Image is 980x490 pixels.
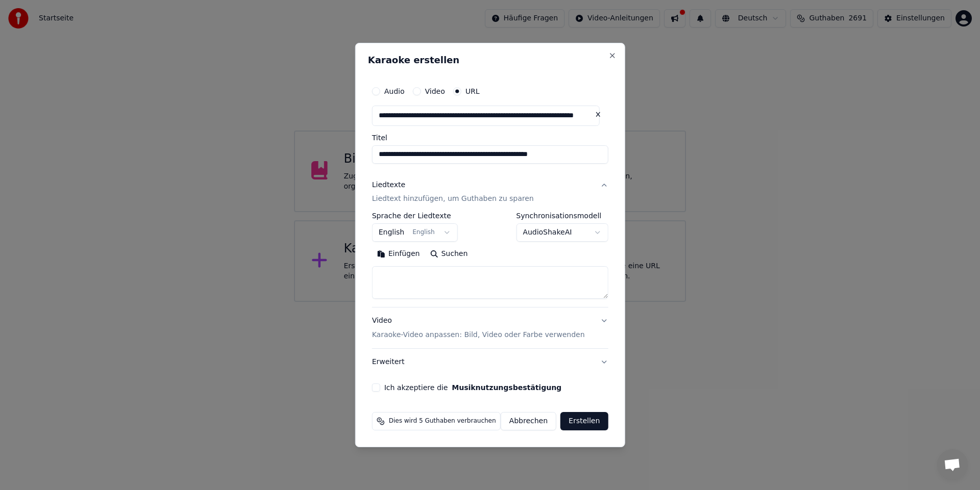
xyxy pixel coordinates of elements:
label: Titel [372,134,608,141]
button: Einfügen [372,246,425,263]
label: Video [425,88,445,95]
button: Erweitert [372,349,608,375]
button: VideoKaraoke-Video anpassen: Bild, Video oder Farbe verwenden [372,308,608,349]
h2: Karaoke erstellen [368,56,612,65]
p: Karaoke-Video anpassen: Bild, Video oder Farbe verwenden [372,330,585,340]
button: Suchen [425,246,473,263]
label: Ich akzeptiere die [384,384,561,391]
label: Sprache der Liedtexte [372,213,458,220]
label: Synchronisationsmodell [516,213,608,220]
p: Liedtext hinzufügen, um Guthaben zu sparen [372,194,534,204]
button: Abbrechen [501,412,556,430]
span: Dies wird 5 Guthaben verbrauchen [389,417,496,425]
label: Audio [384,88,405,95]
div: LiedtexteLiedtext hinzufügen, um Guthaben zu sparen [372,213,608,307]
button: LiedtexteLiedtext hinzufügen, um Guthaben zu sparen [372,172,608,213]
button: Ich akzeptiere die [452,384,561,391]
button: Erstellen [560,412,608,430]
label: URL [465,88,480,95]
div: Liedtexte [372,180,405,190]
div: Video [372,316,585,341]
